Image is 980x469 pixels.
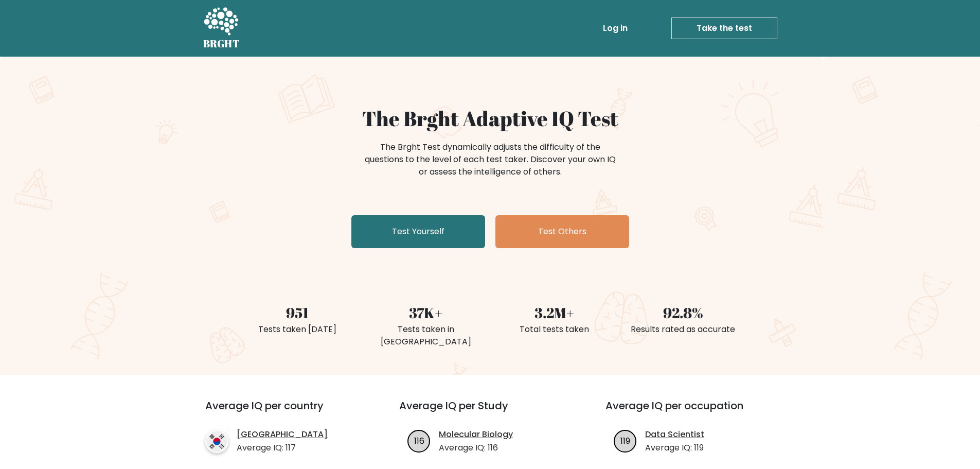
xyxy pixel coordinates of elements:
[368,323,484,348] div: Tests taken in [GEOGRAPHIC_DATA]
[203,38,240,50] h5: BRGHT
[205,399,362,424] h3: Average IQ per country
[620,435,630,446] text: 119
[625,323,741,336] div: Results rated as accurate
[495,215,629,248] a: Test Others
[496,323,613,336] div: Total tests taken
[496,302,613,323] div: 3.2M+
[351,215,485,248] a: Test Yourself
[399,399,581,424] h3: Average IQ per Study
[237,428,328,441] a: [GEOGRAPHIC_DATA]
[203,4,240,53] a: BRGHT
[239,323,355,336] div: Tests taken [DATE]
[645,442,704,454] p: Average IQ: 119
[439,442,513,454] p: Average IQ: 116
[368,302,484,323] div: 37K+
[237,442,328,454] p: Average IQ: 117
[671,18,777,39] a: Take the test
[205,430,228,453] img: country
[605,399,787,424] h3: Average IQ per occupation
[599,18,632,39] a: Log in
[645,428,704,441] a: Data Scientist
[362,141,619,178] div: The Brght Test dynamically adjusts the difficulty of the questions to the level of each test take...
[625,302,741,323] div: 92.8%
[239,302,355,323] div: 951
[414,435,424,446] text: 116
[239,106,741,131] h1: The Brght Adaptive IQ Test
[439,428,513,441] a: Molecular Biology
